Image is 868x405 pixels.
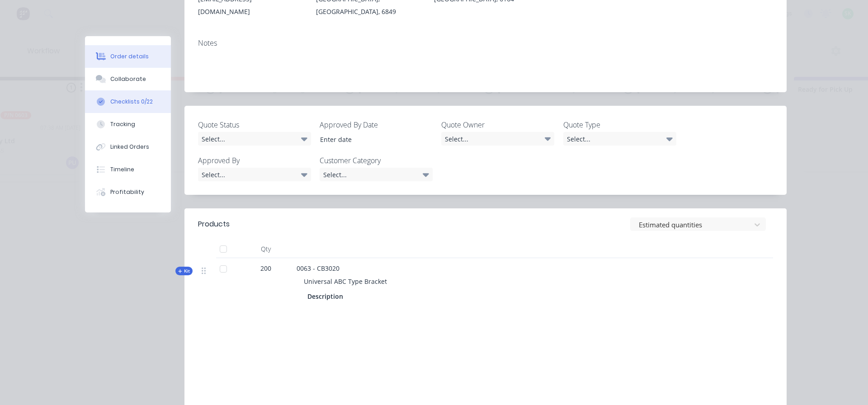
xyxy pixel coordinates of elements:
label: Approved By Date [320,119,433,130]
div: Select... [320,168,433,181]
div: Select... [563,132,676,146]
span: Universal ABC Type Bracket [304,277,387,286]
div: Notes [198,39,773,47]
div: Qty [239,240,293,258]
div: Select... [441,132,554,146]
label: Quote Owner [441,119,554,130]
label: Quote Type [563,119,676,130]
div: Select... [198,132,311,146]
button: Linked Orders [85,136,171,158]
button: Order details [85,45,171,68]
div: Tracking [110,120,135,128]
div: Order details [110,52,149,61]
button: Checklists 0/22 [85,90,171,113]
div: Products [198,219,230,230]
div: Select... [198,168,311,181]
button: Kit [175,267,193,275]
label: Approved By [198,155,311,166]
div: Timeline [110,165,134,174]
button: Profitability [85,181,171,203]
div: Description [307,290,347,303]
span: 0063 - CB3020 [297,264,340,273]
input: Enter date [314,132,426,146]
button: Collaborate [85,68,171,90]
div: Profitability [110,188,144,196]
label: Quote Status [198,119,311,130]
span: 200 [260,264,271,273]
div: Checklists 0/22 [110,98,153,106]
div: Collaborate [110,75,146,83]
span: Kit [178,268,190,274]
button: Tracking [85,113,171,136]
label: Customer Category [320,155,433,166]
button: Timeline [85,158,171,181]
div: Linked Orders [110,143,149,151]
